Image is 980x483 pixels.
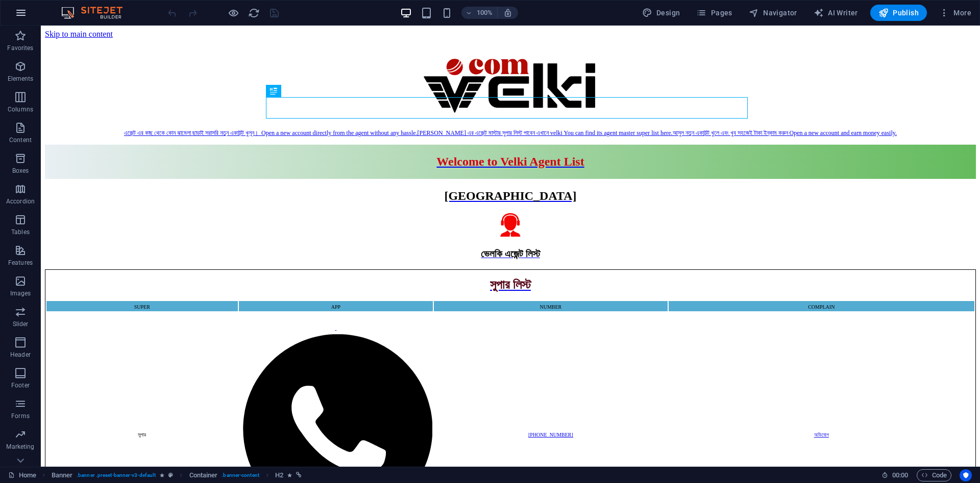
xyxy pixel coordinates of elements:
span: Navigator [749,8,797,18]
span: AI Writer [814,8,858,18]
p: Content [9,136,32,144]
p: Columns [8,105,33,113]
button: reload [248,7,260,19]
p: Boxes [12,167,29,175]
div: Design (Ctrl+Alt+Y) [638,5,684,21]
span: 00 00 [892,469,908,481]
p: Features [8,259,33,267]
span: Click to select. Double-click to edit [52,469,73,481]
span: Click to select. Double-click to edit [275,469,283,481]
p: Header [10,351,31,359]
p: Slider [13,320,29,328]
span: Design [642,8,680,18]
img: Editor Logo [59,7,135,19]
span: Publish [878,8,919,18]
a: Click to cancel selection. Double-click to open Pages [8,469,36,481]
button: Code [917,469,951,481]
p: Accordion [6,197,35,205]
p: Marketing [6,443,34,451]
button: AI Writer [810,5,862,21]
button: Pages [692,5,736,21]
h6: Session time [881,469,909,481]
i: Element contains an animation [287,472,292,478]
span: . banner .preset-banner-v3-default [77,469,156,481]
i: This element is linked [296,472,302,478]
h6: 100% [477,7,493,19]
button: Design [638,5,684,21]
a: Velki Agent List [4,103,935,111]
p: Images [10,289,31,297]
button: Click here to leave preview mode and continue editing [227,7,239,19]
button: Navigator [745,5,801,21]
nav: breadcrumb [52,469,302,481]
p: Forms [11,412,30,420]
i: On resize automatically adjust zoom level to fit chosen device. [503,8,512,17]
button: 100% [461,7,498,19]
button: Usercentrics [960,469,972,481]
a: Skip to main content [4,4,72,13]
p: Elements [8,75,34,83]
i: This element is a customizable preset [168,472,173,478]
p: Tables [11,228,30,236]
span: More [939,8,971,18]
span: . banner-content [222,469,259,481]
button: Publish [870,5,927,21]
p: Footer [11,381,30,389]
span: Click to select. Double-click to edit [189,469,218,481]
i: Reload page [248,7,260,19]
i: Element contains an animation [160,472,164,478]
span: Code [921,469,947,481]
button: More [935,5,975,21]
span: : [899,471,901,479]
span: Pages [696,8,732,18]
p: Favorites [7,44,33,52]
